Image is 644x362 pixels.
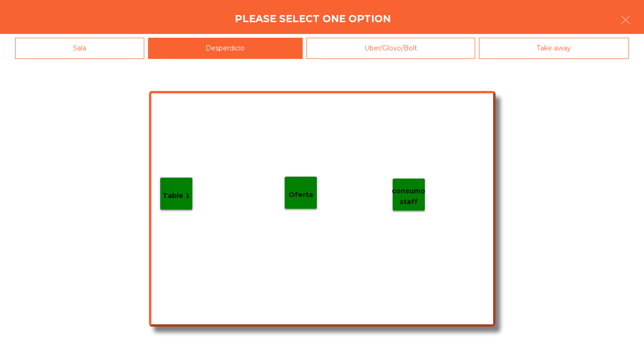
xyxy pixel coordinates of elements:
p: consumo staff [392,186,425,207]
p: Oferta [289,189,313,200]
p: Table 1 [163,190,190,201]
div: Uber/Glovo/Bolt [306,38,475,59]
div: Sala [15,38,144,59]
div: Desperdicio [148,38,303,59]
div: Take away [479,38,629,59]
h4: Please select one option [235,12,391,26]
